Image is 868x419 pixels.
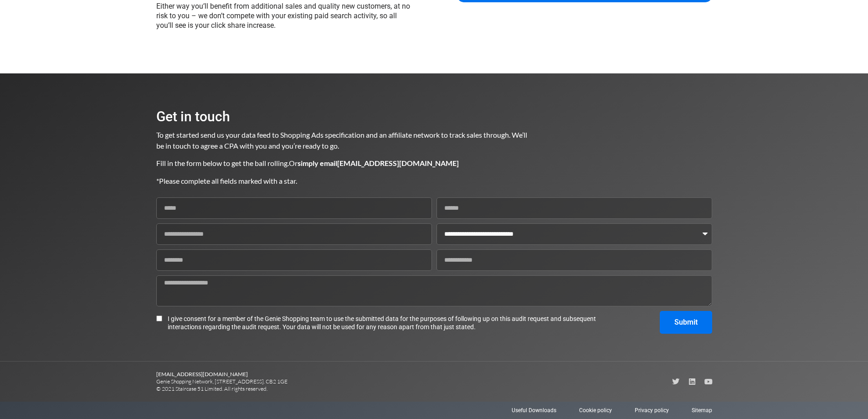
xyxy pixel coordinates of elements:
h2: Get in touch [156,110,528,124]
span: I give consent for a member of the Genie Shopping team to use the submitted data for the purposes... [168,315,600,331]
p: *Please complete all fields marked with a star. [156,176,528,186]
button: Submit [660,311,712,334]
p: Genie Shopping Network, [STREET_ADDRESS]. CB2 1GE © 2021 Staircase 51 Limited. All rights reserved. [156,371,434,393]
b: simply email [EMAIL_ADDRESS][DOMAIN_NAME] [298,159,459,167]
a: Cookie policy [579,406,612,414]
a: Privacy policy [635,406,669,414]
span: Fill in the form below to get the ball rolling. [156,159,289,167]
span: Either way you’ll benefit from additional sales and quality new customers, at no risk to you – we... [156,2,410,30]
a: Sitemap [692,406,712,414]
b: [EMAIL_ADDRESS][DOMAIN_NAME] [156,371,248,378]
span: To get started send us your data feed to Shopping Ads specification and an affiliate network to t... [156,130,529,150]
span: Or [289,159,459,167]
a: Useful Downloads [512,406,556,414]
span: Submit [674,319,698,326]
